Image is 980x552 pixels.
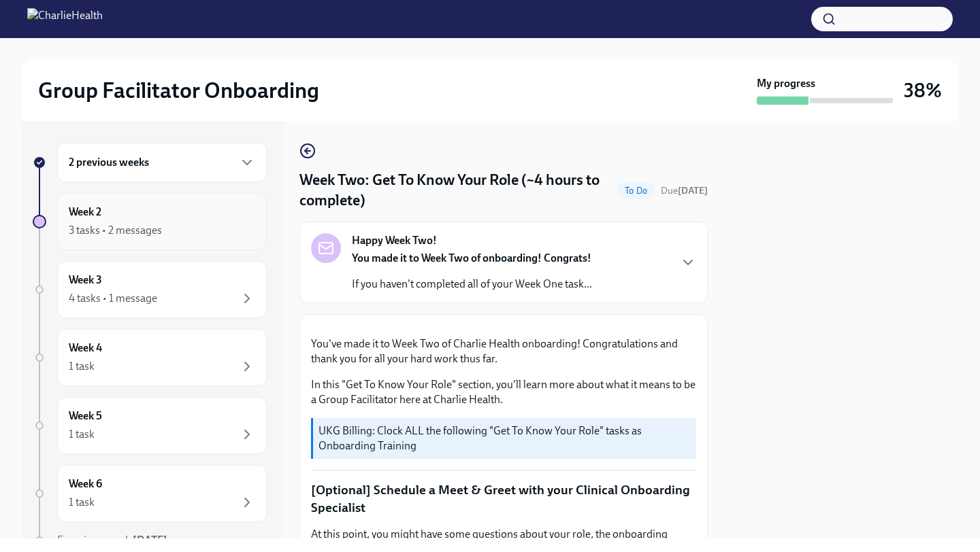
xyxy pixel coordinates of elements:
[904,78,942,103] h3: 38%
[69,223,162,238] div: 3 tasks • 2 messages
[299,170,611,211] h4: Week Two: Get To Know Your Role (~4 hours to complete)
[33,193,267,250] a: Week 23 tasks • 2 messages
[311,377,696,407] p: In this "Get To Know Your Role" section, you'll learn more about what it means to be a Group Faci...
[757,76,815,91] strong: My progress
[33,397,267,454] a: Week 51 task
[33,329,267,386] a: Week 41 task
[661,185,708,196] span: Due
[69,341,102,356] h6: Week 4
[69,273,102,288] h6: Week 3
[69,427,95,442] div: 1 task
[69,495,95,510] div: 1 task
[318,424,691,453] p: UKG Billing: Clock ALL the following "Get To Know Your Role" tasks as Onboarding Training
[311,481,696,516] p: [Optional] Schedule a Meet & Greet with your Clinical Onboarding Specialist
[352,252,591,264] strong: You made it to Week Two of onboarding! Congrats!
[133,534,167,547] strong: [DATE]
[678,185,708,196] strong: [DATE]
[57,534,167,547] span: Experience ends
[69,155,149,170] h6: 2 previous weeks
[27,8,103,30] img: CharlieHealth
[38,77,319,104] h2: Group Facilitator Onboarding
[33,261,267,318] a: Week 34 tasks • 1 message
[69,291,157,306] div: 4 tasks • 1 message
[352,277,592,292] p: If you haven't completed all of your Week One task...
[69,205,101,220] h6: Week 2
[352,233,437,248] strong: Happy Week Two!
[33,465,267,522] a: Week 61 task
[661,184,708,197] span: September 8th, 2025 10:00
[69,409,102,424] h6: Week 5
[69,477,102,491] h6: Week 6
[617,186,655,196] span: To Do
[69,359,95,374] div: 1 task
[57,143,267,182] div: 2 previous weeks
[311,337,696,366] p: You've made it to Week Two of Charlie Health onboarding! Congratulations and thank you for all yo...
